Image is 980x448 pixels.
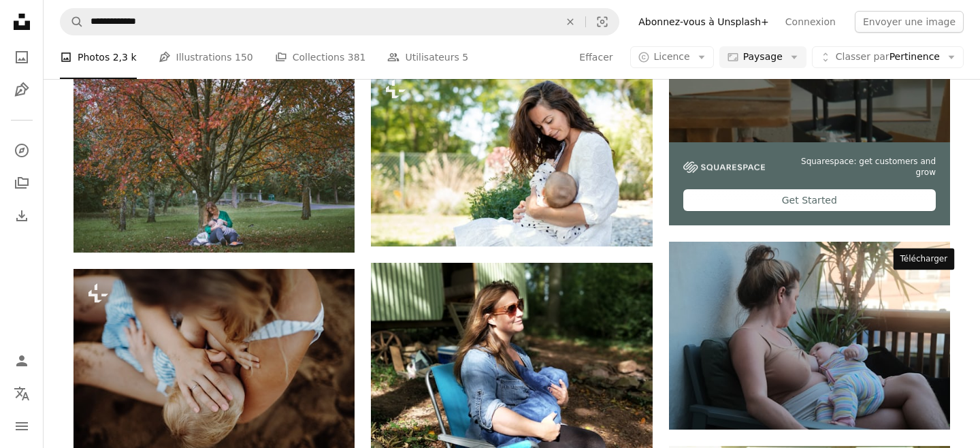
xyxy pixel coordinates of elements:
[8,137,35,164] a: Explorer
[60,8,619,35] form: Rechercher des visuels sur tout le site
[73,65,355,253] img: femme tenant un bébé assis sous l’arbre
[387,35,468,79] a: Utilisateurs 5
[630,46,714,68] button: Licence
[61,9,84,35] button: Rechercher sur Unsplash
[371,65,652,247] img: Portrait de femme allaitant une petite fille à l’extérieur dans l’arrière-cour.
[894,249,955,270] div: Télécharger
[836,50,940,64] span: Pertinence
[683,161,765,174] img: file-1747939142011-51e5cc87e3c9
[8,44,35,71] a: Photos
[578,46,613,68] button: Effacer
[630,11,777,33] a: Abonnez-vous à Unsplash+
[777,11,844,33] a: Connexion
[669,242,950,429] img: une femme assise sur un banc tenant un bébé
[348,50,366,65] span: 381
[781,156,936,179] span: Squarespace: get customers and grow
[8,170,35,197] a: Collections
[462,50,468,65] span: 5
[235,50,253,65] span: 150
[8,8,35,38] a: Accueil — Unsplash
[371,362,652,374] a: femme portant un bébé assise sur une chaise
[836,51,889,62] span: Classer par
[73,152,355,164] a: femme tenant un bébé assis sous l’arbre
[8,347,35,374] a: Connexion / S’inscrire
[8,202,35,229] a: Historique de téléchargement
[555,9,585,35] button: Effacer
[8,413,35,440] button: Menu
[719,46,806,68] button: Paysage
[669,329,950,341] a: une femme assise sur un banc tenant un bébé
[812,46,964,68] button: Classer parPertinence
[73,356,355,368] a: Une jeune mère méconnaissable en train d’alimenter sa petite fille sur la plage pendant les vacan...
[8,76,35,103] a: Illustrations
[159,35,253,79] a: Illustrations 150
[275,35,366,79] a: Collections 381
[8,380,35,407] button: Langue
[683,189,936,211] div: Get Started
[654,51,690,62] span: Licence
[855,11,964,33] button: Envoyer une image
[371,149,652,161] a: Portrait de femme allaitant une petite fille à l’extérieur dans l’arrière-cour.
[586,9,619,35] button: Recherche de visuels
[743,50,783,64] span: Paysage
